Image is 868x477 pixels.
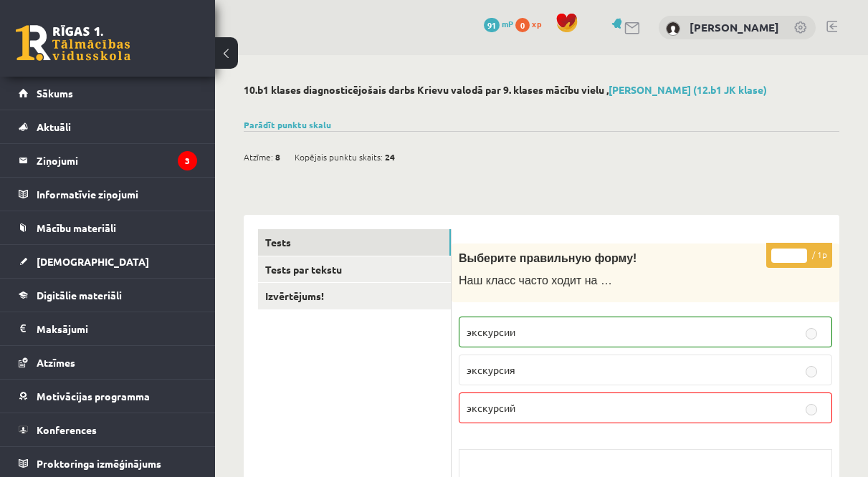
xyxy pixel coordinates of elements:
a: Parādīt punktu skalu [244,119,331,130]
a: Sākums [19,77,197,110]
span: Mācību materiāli [37,221,116,234]
a: Ziņojumi3 [19,144,197,177]
span: экскурсия [467,363,515,376]
img: Katrīna Grima [666,21,680,36]
span: xp [532,18,541,29]
span: Atzīmes [37,356,75,369]
a: Rīgas 1. Tālmācības vidusskola [16,25,130,61]
a: 0 xp [515,18,548,29]
a: Tests [258,229,451,256]
span: 24 [385,146,395,168]
span: Наш класс часто ходит на … [459,274,612,286]
span: 0 [515,18,530,32]
legend: Informatīvie ziņojumi [37,178,197,211]
input: экскурсия [806,366,817,377]
legend: Maksājumi [37,312,197,345]
a: 91 mP [484,18,513,29]
a: Konferences [19,413,197,446]
span: Konferences [37,423,97,436]
span: Proktoringa izmēģinājums [37,457,161,470]
span: Atzīme: [244,146,273,168]
a: Aktuāli [19,110,197,143]
input: экскурсии [806,328,817,339]
a: Atzīmes [19,346,197,379]
span: экскурсий [467,401,515,414]
p: / 1p [766,243,832,268]
span: Motivācijas programma [37,390,150,403]
span: 91 [484,18,500,32]
a: [DEMOGRAPHIC_DATA] [19,245,197,278]
a: Digitālie materiāli [19,279,197,312]
input: экскурсий [806,404,817,415]
span: Aktuāli [37,120,71,133]
span: Выберите правильную форму! [459,252,636,264]
span: Sākums [37,87,73,100]
a: Informatīvie ziņojumi [19,178,197,211]
a: Maksājumi [19,312,197,345]
a: [PERSON_NAME] [690,20,779,34]
span: Digitālie materiāli [37,289,122,302]
span: 8 [275,146,280,168]
span: mP [502,18,513,29]
span: Kopējais punktu skaits: [295,146,383,168]
span: [DEMOGRAPHIC_DATA] [37,255,149,268]
a: [PERSON_NAME] (12.b1 JK klase) [609,83,767,96]
a: Motivācijas programma [19,380,197,413]
a: Tests par tekstu [258,256,451,283]
legend: Ziņojumi [37,144,197,177]
span: экскурсии [467,325,515,338]
i: 3 [178,151,197,170]
h2: 10.b1 klases diagnosticējošais darbs Krievu valodā par 9. klases mācību vielu , [244,84,839,96]
a: Izvērtējums! [258,283,451,309]
a: Mācību materiāli [19,211,197,244]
